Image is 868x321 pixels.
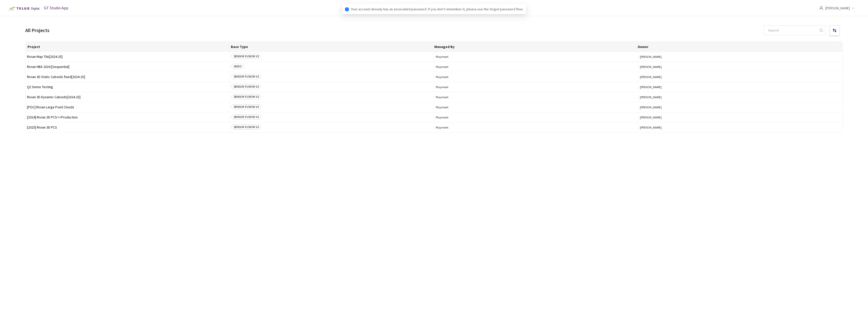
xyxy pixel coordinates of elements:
span: Playment [436,115,637,119]
span: Playment [436,85,637,89]
span: Playment [436,75,637,79]
span: SENSOR FUSION V2 [231,74,261,79]
button: [PERSON_NAME] [640,126,841,129]
button: [PERSON_NAME] [640,105,841,109]
span: Rivian 3D Static Cuboids fixed[2024-25] [27,75,228,79]
button: [PERSON_NAME] [640,55,841,59]
span: SENSOR FUSION V2 [231,104,261,109]
span: SENSOR FUSION V2 [231,54,261,59]
span: SENSOR FUSION V2 [231,125,261,130]
span: SENSOR FUSION V2 [231,114,261,119]
th: Managed By [432,42,636,52]
button: [PERSON_NAME] [640,65,841,69]
span: VIDEO [231,64,244,69]
span: [POC] Rivian Large Point Clouds [27,105,228,109]
span: down [852,7,854,9]
button: [PERSON_NAME] [640,85,841,89]
span: [2024] Rivian 3D PCS<>Production [27,115,228,119]
span: [2025] Rivian 3D PCS [27,126,228,129]
span: user [819,6,823,10]
span: SENSOR FUSION V2 [231,84,261,89]
button: [PERSON_NAME] [640,95,841,99]
button: [PERSON_NAME] [640,115,841,119]
th: Owner [636,42,839,52]
span: Playment [436,65,637,69]
span: Rivian Map Tile[2024-25] [27,55,228,59]
button: [PERSON_NAME] [640,75,841,79]
input: Search [765,26,819,35]
th: Project [25,42,229,52]
span: Playment [436,105,637,109]
span: Playment [436,126,637,129]
div: All Projects [25,26,49,34]
th: Base Type [229,42,432,52]
span: Playment [436,95,637,99]
img: Telus [6,5,41,13]
span: Playment [436,55,637,59]
span: info-circle [345,7,349,11]
span: SENSOR FUSION V2 [231,94,261,99]
span: GT Studio App [44,5,68,10]
span: QC Demo Testing [27,85,228,89]
span: Your account already has an associated password. If you don't remember it, please use the forgot ... [351,6,523,12]
span: Rivian 3D Dynamic Cuboids[2024-25] [27,95,228,99]
span: Rivian HBA 2024 [Sequential] [27,65,228,69]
